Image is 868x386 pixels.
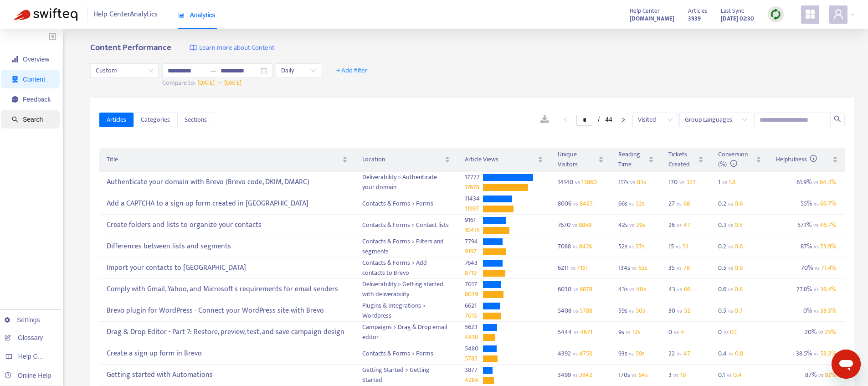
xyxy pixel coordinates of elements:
[629,306,634,315] span: vs
[618,349,654,359] div: 93 s
[579,241,592,252] span: 8424
[465,154,536,165] span: Article Views
[668,284,690,294] div: 43
[618,220,654,230] div: 42 s
[668,242,688,252] div: 15
[820,241,836,252] span: 73.9 %
[465,172,483,182] div: 17777
[107,115,126,125] span: Articles
[579,220,591,230] span: 8859
[820,305,836,316] span: 33.3 %
[814,199,819,208] span: vs
[465,194,483,204] div: 11434
[684,305,690,316] span: 52
[668,370,687,380] div: 3
[718,177,736,187] div: 1
[355,279,457,300] td: Deliverability > Getting started with deliverability
[683,348,690,359] span: 47
[465,237,483,247] div: 7794
[99,148,355,172] th: Title
[107,261,348,276] div: Import your contacts to [GEOGRAPHIC_DATA]
[5,316,40,324] a: Settings
[12,76,18,82] span: container
[818,371,823,380] span: vs
[465,375,483,385] div: 4284
[573,199,578,208] span: vs
[630,6,660,16] span: Help Center
[573,349,578,358] span: vs
[465,258,483,268] div: 7643
[107,239,348,254] div: Differences between lists and segments
[636,348,645,359] span: 59 s
[177,113,214,127] button: Sections
[636,284,646,294] span: 40 s
[550,148,611,172] th: Unique Visitors
[465,182,483,192] div: 17678
[728,199,733,208] span: vs
[12,96,18,103] span: message
[813,178,818,187] span: vs
[563,117,568,123] span: left
[825,370,836,380] span: 92 %
[668,149,696,170] span: Tickets Created
[638,113,673,127] span: Visited
[677,221,682,230] span: vs
[728,306,733,315] span: vs
[733,370,742,380] span: 0.4
[465,268,483,278] div: 8719
[96,64,153,77] span: Custom
[630,13,674,24] a: [DOMAIN_NAME]
[668,177,696,187] div: 170
[465,332,483,342] div: 4838
[686,177,696,187] span: 327
[141,115,170,125] span: Categories
[728,242,733,251] span: vs
[618,284,654,294] div: 43 s
[336,65,368,76] span: + Add filter
[636,305,645,316] span: 50 s
[724,328,729,337] span: vs
[833,9,844,20] span: user
[558,284,604,294] div: 6030
[581,177,597,187] span: 13860
[674,328,679,337] span: vs
[626,328,631,337] span: vs
[107,325,348,340] div: Drag & Drop Editor - Part 7: Restore, preview, test, and save campaign design
[580,305,592,316] span: 5788
[465,204,483,214] div: 11997
[618,306,654,316] div: 59 s
[629,199,634,208] span: vs
[820,284,836,294] span: 36.4 %
[730,327,737,337] span: 0.1
[618,149,647,170] span: Reading Time
[632,371,637,380] span: vs
[683,220,690,230] span: 47
[465,279,483,289] div: 7017
[718,370,742,380] div: 0.1
[185,115,207,125] span: Sections
[579,348,592,359] span: 4753
[637,177,646,187] span: 83 s
[636,241,645,252] span: 37 s
[680,370,686,380] span: 19
[684,284,690,294] span: 66
[465,311,483,321] div: 7015
[668,327,687,337] div: 0
[776,240,838,253] div: 87 %
[677,263,682,273] span: vs
[718,306,743,316] div: 0.5
[355,236,457,257] td: Contacts & Forms > Filters and segments
[721,14,754,24] strong: [DATE] 02:30
[814,285,819,294] span: vs
[834,115,841,123] span: search
[718,263,743,273] div: 0.5
[574,328,579,337] span: vs
[107,196,348,211] div: Add a CAPTCHA to a sign-up form created in [GEOGRAPHIC_DATA]
[558,149,596,170] span: Unique Visitors
[721,6,744,16] span: Last Sync
[611,148,661,172] th: Reading Time
[18,353,56,360] span: Help Centers
[12,116,18,123] span: search
[805,9,816,20] span: appstore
